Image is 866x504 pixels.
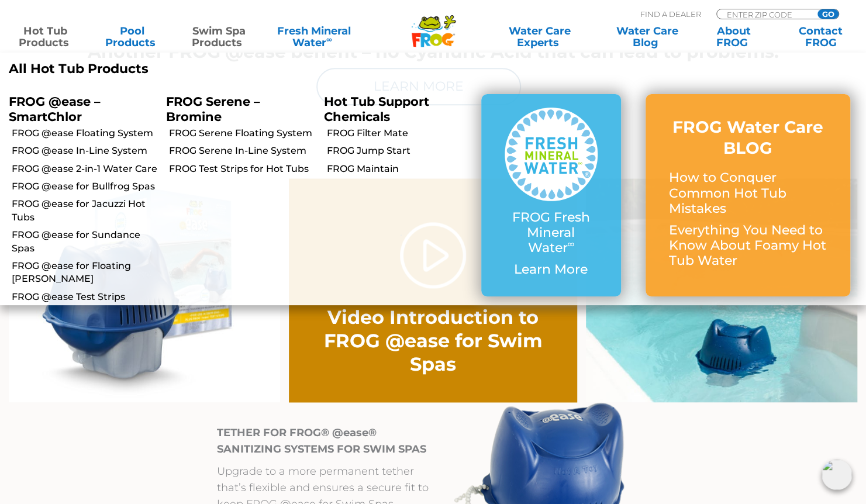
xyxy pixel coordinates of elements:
[822,460,852,490] img: openIcon
[326,127,472,140] a: FROG Filter Mate
[272,25,356,49] a: Fresh MineralWater∞
[613,25,681,49] a: Water CareBlog
[185,25,252,49] a: Swim SpaProducts
[567,238,574,250] sup: ∞
[817,9,839,19] input: GO
[669,223,827,269] p: Everything You Need to Know About Foamy Hot Tub Water
[669,116,827,159] h3: FROG Water Care BLOG
[166,94,306,123] p: FROG Serene – Bromine
[326,34,332,44] sup: ∞
[700,25,767,49] a: AboutFROG
[669,116,827,275] a: FROG Water Care BLOG How to Conquer Common Hot Tub Mistakes Everything You Need to Know About Foa...
[787,25,854,49] a: ContactFROG
[216,426,426,455] strong: TETHER FOR FROG® @ease® SANITIZING SYSTEMS FOR SWIM SPAS
[326,144,472,157] a: FROG Jump Start
[12,127,157,140] a: FROG @ease Floating System
[12,291,157,303] a: FROG @ease Test Strips
[12,25,79,49] a: Hot TubProducts
[640,9,701,19] p: Find A Dealer
[9,94,149,123] p: FROG @ease – SmartChlor
[318,306,548,376] h2: Video Introduction to FROG @ease for Swim Spas
[12,144,157,157] a: FROG @ease In-Line System
[505,262,598,277] p: Learn More
[505,210,598,256] p: FROG Fresh Mineral Water
[12,163,157,175] a: FROG @ease 2-in-1 Water Care
[12,180,157,193] a: FROG @ease for Bullfrog Spas
[323,94,463,123] p: Hot Tub Support Chemicals
[9,61,424,77] a: All Hot Tub Products
[12,229,157,255] a: FROG @ease for Sundance Spas
[169,127,315,140] a: FROG Serene Floating System
[669,170,827,216] p: How to Conquer Common Hot Tub Mistakes
[326,163,472,175] a: FROG Maintain
[169,163,315,175] a: FROG Test Strips for Hot Tubs
[726,9,805,19] input: Zip Code Form
[12,260,157,286] a: FROG @ease for Floating [PERSON_NAME]
[98,25,165,49] a: PoolProducts
[485,25,594,49] a: Water CareExperts
[169,144,315,157] a: FROG Serene In-Line System
[12,198,157,224] a: FROG @ease for Jacuzzi Hot Tubs
[505,108,598,283] a: FROG Fresh Mineral Water∞ Learn More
